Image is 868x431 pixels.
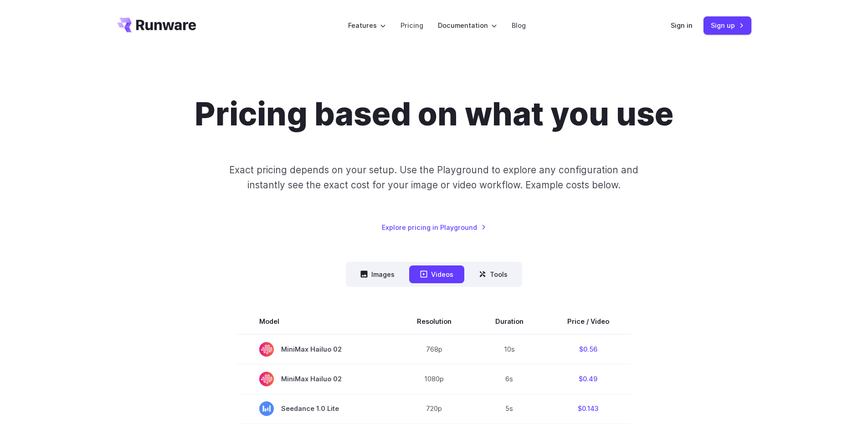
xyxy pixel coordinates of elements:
a: Blog [512,20,526,31]
th: Resolution [395,309,473,334]
span: Seedance 1.0 Lite [259,401,373,416]
td: $0.49 [545,364,631,394]
a: Sign up [704,16,751,34]
td: 5s [473,394,545,423]
td: 10s [473,334,545,364]
td: $0.56 [545,334,631,364]
th: Model [237,309,395,334]
td: 6s [473,364,545,394]
a: Go to / [117,18,196,32]
p: Exact pricing depends on your setup. Use the Playground to explore any configuration and instantl... [212,162,656,193]
td: 1080p [395,364,473,394]
label: Features [348,20,386,31]
button: Videos [409,265,464,283]
td: 768p [395,334,473,364]
span: MiniMax Hailuo 02 [259,342,373,357]
a: Sign in [671,20,693,31]
label: Documentation [438,20,497,31]
a: Pricing [401,20,423,31]
h1: Pricing based on what you use [195,95,673,133]
th: Duration [473,309,545,334]
span: MiniMax Hailuo 02 [259,372,373,386]
td: 720p [395,394,473,423]
button: Images [349,265,406,283]
a: Explore pricing in Playground [382,222,486,233]
td: $0.143 [545,394,631,423]
th: Price / Video [545,309,631,334]
button: Tools [468,265,519,283]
